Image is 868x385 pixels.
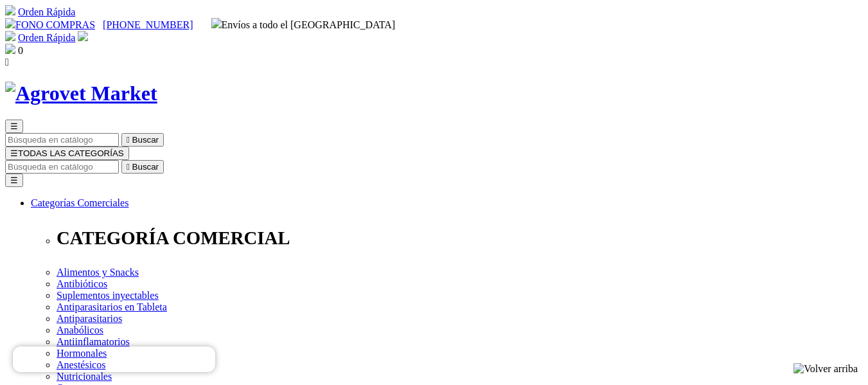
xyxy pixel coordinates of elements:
[121,160,164,174] button:  Buscar
[57,325,103,336] a: Anabólicos
[211,19,396,30] span: Envíos a todo el [GEOGRAPHIC_DATA]
[10,148,18,158] span: ☰
[5,174,23,187] button: ☰
[5,120,23,133] button: ☰
[31,197,128,208] a: Categorías Comerciales
[5,82,157,105] img: Agrovet Market
[211,18,222,28] img: delivery-truck.svg
[57,301,167,312] a: Antiparasitarios en Tableta
[57,278,107,289] a: Antibióticos
[78,31,88,41] img: user.svg
[13,346,215,372] iframe: Brevo live chat
[78,32,88,43] a: Acceda a su cuenta de cliente
[5,18,15,28] img: phone.svg
[5,44,15,54] img: shopping-bag.svg
[57,290,159,301] a: Suplementos inyectables
[127,162,130,172] i: 
[793,363,858,375] img: Volver arriba
[5,160,119,174] input: Buscar
[5,147,129,160] button: ☰TODAS LAS CATEGORÍAS
[132,135,159,145] span: Buscar
[18,32,75,43] a: Orden Rápida
[132,162,159,172] span: Buscar
[57,228,863,249] p: CATEGORÍA COMERCIAL
[5,31,15,41] img: shopping-cart.svg
[18,45,23,56] span: 0
[10,121,18,131] span: ☰
[5,133,119,147] input: Buscar
[18,6,75,17] a: Orden Rápida
[57,313,122,324] a: Antiparasitarios
[103,19,193,30] a: [PHONE_NUMBER]
[5,57,9,67] i: 
[57,371,112,382] a: Nutricionales
[127,135,130,145] i: 
[5,19,95,30] a: FONO COMPRAS
[57,336,130,347] a: Antiinflamatorios
[5,5,15,15] img: shopping-cart.svg
[121,133,164,147] button:  Buscar
[57,267,139,278] a: Alimentos y Snacks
